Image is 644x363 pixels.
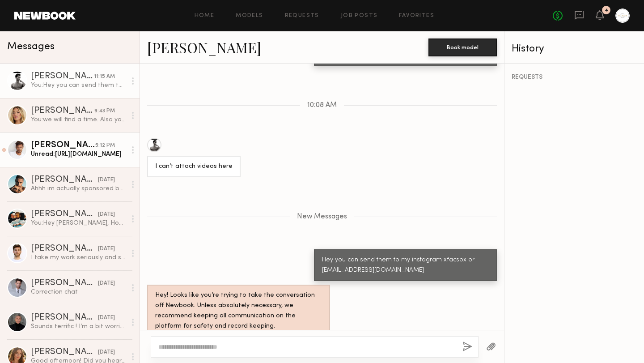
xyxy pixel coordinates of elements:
div: [DATE] [98,245,115,253]
span: New Messages [297,213,347,221]
div: [DATE] [98,314,115,322]
div: [PERSON_NAME] [31,313,98,322]
a: Job Posts [341,13,378,19]
div: 11:15 AM [94,73,115,81]
div: [DATE] [98,210,115,219]
span: 10:08 AM [307,102,337,109]
div: [PERSON_NAME] [31,141,95,150]
div: I take my work seriously and strive to maintain mutual respect in all professional interactions. ... [31,253,126,262]
div: You: Hey you can send them to my instagram xfacsox or [EMAIL_ADDRESS][DOMAIN_NAME] [31,81,126,90]
div: [DATE] [98,176,115,184]
div: [PERSON_NAME] [31,210,98,219]
a: Requests [285,13,319,19]
div: [PERSON_NAME] [31,244,98,253]
button: Book model [428,38,497,56]
div: Hey! Looks like you’re trying to take the conversation off Newbook. Unless absolutely necessary, ... [155,290,322,332]
div: [PERSON_NAME] [31,72,94,81]
a: Favorites [399,13,434,19]
div: 9:43 PM [94,107,115,115]
a: [PERSON_NAME] [147,38,261,57]
div: [PERSON_NAME] [31,279,98,288]
div: REQUESTS [512,74,637,81]
div: [PERSON_NAME] [31,107,94,115]
div: Correction chat [31,288,126,296]
div: 5:12 PM [95,141,115,150]
div: Sounds terrific ! I’m a bit worried about wardrobe… do you have any “look books” / “mood boards”?... [31,322,126,331]
div: [PERSON_NAME] [31,348,98,357]
a: Models [236,13,263,19]
a: Home [195,13,215,19]
div: You: we will find a time. Also you should have received the script. Sorry our location was not co... [31,115,126,124]
div: History [512,44,637,54]
a: Book model [428,43,497,51]
div: Hey you can send them to my instagram xfacsox or [EMAIL_ADDRESS][DOMAIN_NAME] [322,255,489,276]
div: 4 [605,8,608,13]
div: [DATE] [98,348,115,357]
div: You: Hey [PERSON_NAME], Hope all is well. Are you open to doing some UGC content? [31,219,126,227]
div: [PERSON_NAME] [31,175,98,184]
span: Messages [7,42,55,52]
div: [DATE] [98,279,115,288]
div: Ahhh im actually sponsored by a supplement company so I can’t promote and other supplement compan... [31,184,126,193]
div: Unread: [URL][DOMAIN_NAME] [31,150,126,158]
div: I can’t attach videos here [155,162,233,172]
